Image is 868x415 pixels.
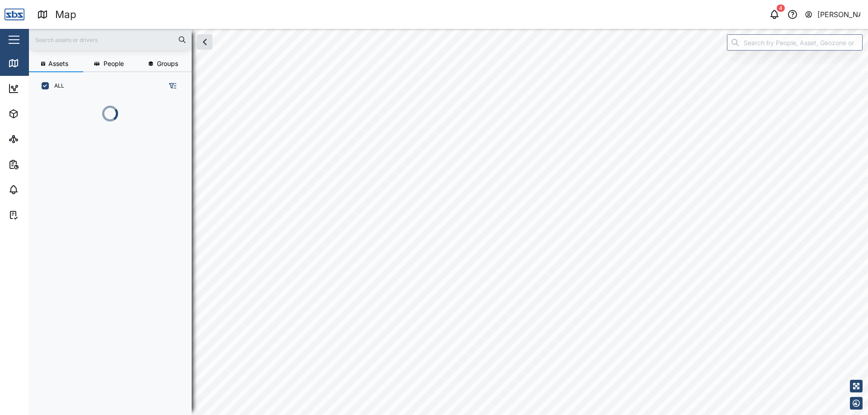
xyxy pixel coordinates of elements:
span: Groups [157,61,178,67]
div: Sites [24,134,45,144]
div: [PERSON_NAME] [817,9,861,20]
div: Map [55,7,76,23]
span: Assets [48,61,68,67]
input: Search assets or drivers [34,33,186,47]
div: Reports [24,159,54,169]
div: grid [36,135,191,408]
canvas: Map [29,29,868,415]
div: 4 [777,5,785,12]
div: Alarms [24,185,52,195]
div: Map [24,58,44,68]
div: Tasks [24,210,48,220]
button: [PERSON_NAME] [804,8,861,21]
div: Assets [24,109,52,119]
span: People [104,61,124,67]
img: Main Logo [5,5,24,24]
div: Dashboard [24,84,64,93]
input: Search by People, Asset, Geozone or Place [727,34,863,51]
label: ALL [49,82,64,89]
